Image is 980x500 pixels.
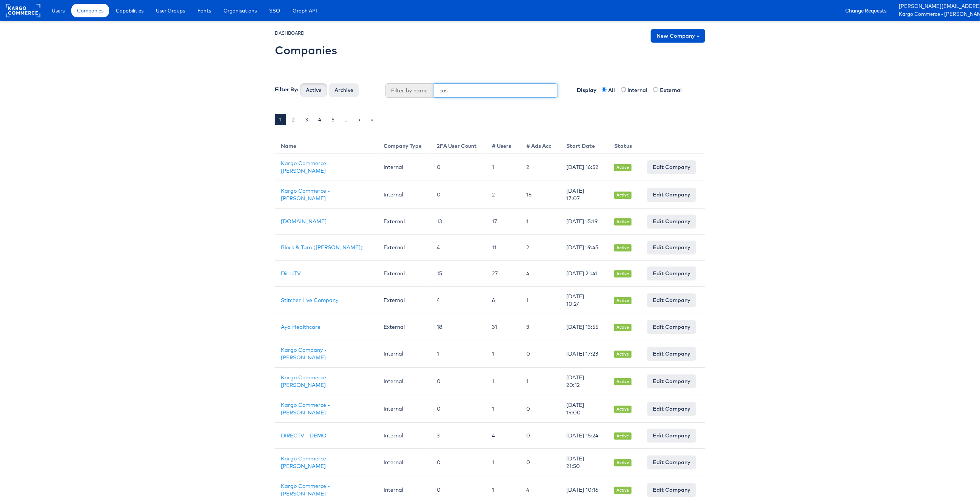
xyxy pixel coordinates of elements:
td: 0 [431,395,486,423]
a: Kargo Commerce - [PERSON_NAME] [281,160,330,174]
td: 18 [431,314,486,340]
td: External [378,314,431,340]
td: 4 [520,261,560,287]
td: 1 [520,368,560,395]
a: 4 [314,114,326,125]
th: # Users [486,136,520,153]
span: Active [614,433,632,440]
a: Edit Company [647,267,696,280]
button: Active [300,83,327,97]
td: Internal [378,340,431,368]
td: 1 [486,449,520,476]
label: Display [569,83,600,94]
a: Edit Company [647,188,696,201]
td: 1 [486,153,520,181]
a: New Company + [651,29,705,43]
td: 0 [520,395,560,423]
a: Kargo Commerce - [PERSON_NAME] [281,187,330,202]
span: Active [614,164,632,171]
td: 0 [520,423,560,449]
td: 0 [431,368,486,395]
span: Active [614,378,632,385]
td: 27 [486,261,520,287]
td: [DATE] 16:52 [560,153,608,181]
span: Active [614,270,632,278]
a: DirecTV [281,270,301,277]
td: Internal [378,449,431,476]
span: Capabilities [116,7,143,14]
a: › [354,114,365,125]
a: 2 [287,114,299,125]
td: 16 [520,181,560,209]
th: Name [275,136,378,153]
a: Edit Company [647,293,696,307]
td: 0 [520,449,560,476]
a: » [366,114,378,125]
td: 0 [431,181,486,209]
td: 4 [486,423,520,449]
a: Aya Healthcare [281,324,321,330]
a: Kargo Commerce - [PERSON_NAME] [281,455,330,469]
td: External [378,287,431,314]
td: [DATE] 20:12 [560,368,608,395]
a: Kargo Commerce - [PERSON_NAME] [281,374,330,388]
td: 17 [486,209,520,235]
span: Filter by name [385,83,434,98]
td: [DATE] 15:24 [560,423,608,449]
a: 1 [275,114,286,125]
span: Active [614,351,632,358]
td: 0 [431,449,486,476]
a: [PERSON_NAME][EMAIL_ADDRESS][PERSON_NAME][DOMAIN_NAME] [899,3,974,11]
td: 1 [431,340,486,368]
th: Start Date [560,136,608,153]
label: Internal [627,86,652,94]
td: Internal [378,423,431,449]
a: … [340,114,353,125]
span: Organisations [223,7,257,14]
td: Internal [378,395,431,423]
a: Edit Company [647,241,696,254]
td: [DATE] 21:50 [560,449,608,476]
a: Kargo Commerce - [PERSON_NAME] [899,11,974,18]
small: DASHBOARD [275,30,305,36]
span: Active [614,406,632,413]
label: All [608,86,619,94]
td: External [378,261,431,287]
a: Kargo Commerce - [PERSON_NAME] [281,483,330,497]
a: Edit Company [647,320,696,334]
td: 2 [520,235,560,261]
span: Active [614,192,632,199]
td: 0 [431,153,486,181]
span: SSO [269,7,280,14]
td: [DATE] 21:41 [560,261,608,287]
a: Edit Company [647,160,696,174]
a: Kargo Company - [PERSON_NAME] [281,347,327,361]
td: 31 [486,314,520,340]
td: 11 [486,235,520,261]
td: 0 [520,340,560,368]
th: # Ads Acc [520,136,560,153]
a: Edit Company [647,215,696,228]
th: Company Type [378,136,431,153]
span: Companies [77,7,103,14]
td: 1 [486,395,520,423]
a: DIRECTV - DEMO [281,432,327,439]
a: Edit Company [647,456,696,469]
a: [DOMAIN_NAME] [281,218,327,225]
label: Filter By: [275,86,299,93]
a: Users [46,4,70,17]
th: 2FA User Count [431,136,486,153]
a: Organisations [218,4,262,17]
td: [DATE] 17:07 [560,181,608,209]
a: Edit Company [647,374,696,388]
td: 2 [486,181,520,209]
a: Edit Company [647,402,696,416]
a: 5 [327,114,339,125]
a: Block & Tam ([PERSON_NAME]) [281,244,363,251]
a: Edit Company [647,429,696,442]
td: 4 [431,287,486,314]
a: Edit Company [647,347,696,360]
a: Companies [71,4,109,17]
a: 3 [300,114,313,125]
td: External [378,209,431,235]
